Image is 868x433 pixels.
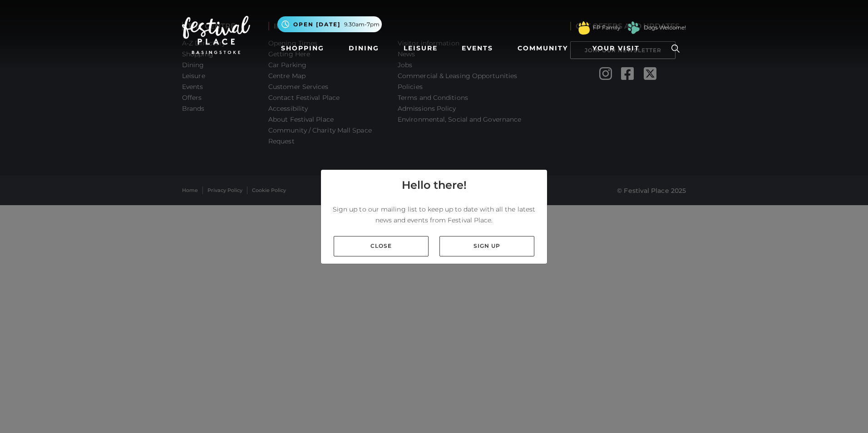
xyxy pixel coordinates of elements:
p: Sign up to our mailing list to keep up to date with all the latest news and events from Festival ... [328,204,540,226]
a: Sign up [439,236,534,256]
a: Leisure [400,40,441,57]
img: Festival Place Logo [182,16,250,54]
a: Events [458,40,497,57]
a: Your Visit [589,40,648,57]
a: FP Family [593,24,620,32]
a: Dogs Welcome! [644,24,686,32]
a: Shopping [277,40,328,57]
h4: Hello there! [402,177,467,193]
a: Community [514,40,572,57]
span: Open [DATE] [293,20,340,29]
span: 9.30am-7pm [344,20,380,29]
a: Close [334,236,429,256]
span: Your Visit [592,44,640,53]
a: Dining [345,40,383,57]
button: Open [DATE] 9.30am-7pm [277,16,382,32]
